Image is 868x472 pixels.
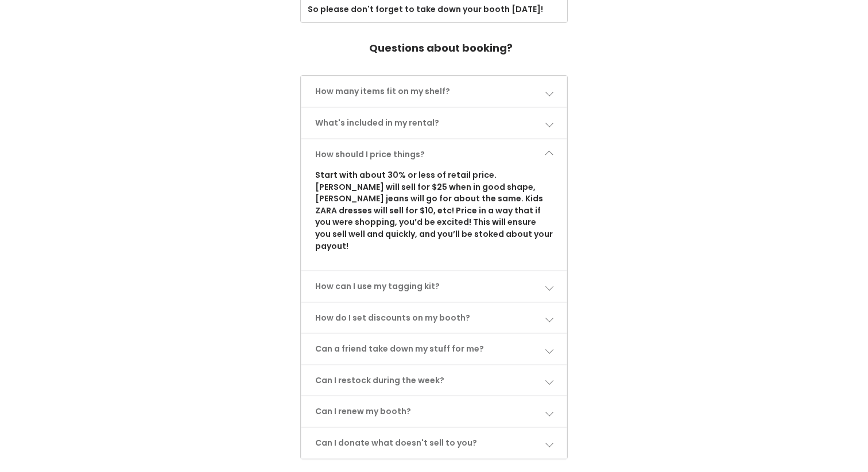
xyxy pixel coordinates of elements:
[301,76,567,107] a: How many items fit on my shelf?
[301,139,567,170] a: How should I price things?
[301,365,567,396] a: Can I restock during the week?
[315,169,553,252] p: Start with about 30% or less of retail price. [PERSON_NAME] will sell for $25 when in good shape,...
[301,334,567,364] a: Can a friend take down my stuff for me?
[301,396,567,427] a: Can I renew my booth?
[301,271,567,302] a: How can I use my tagging kit?
[301,303,567,333] a: How do I set discounts on my booth?
[301,428,567,458] a: Can I donate what doesn't sell to you?
[369,37,513,60] h4: Questions about booking?
[301,108,567,138] a: What's included in my rental?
